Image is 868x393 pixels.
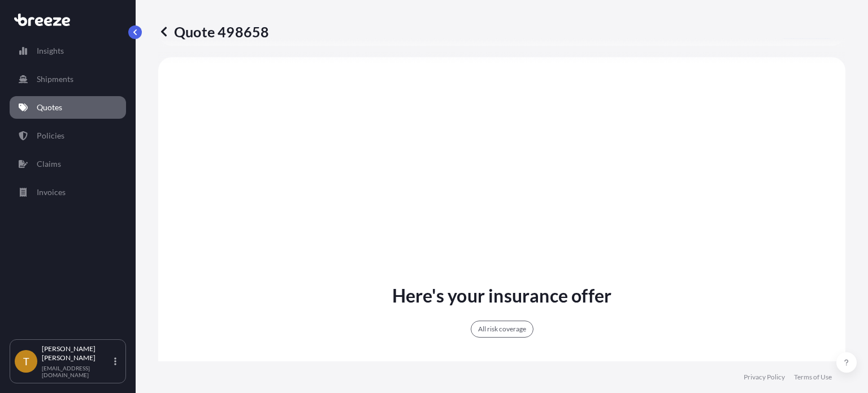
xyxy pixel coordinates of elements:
a: Policies [10,124,126,147]
p: Shipments [37,74,73,85]
a: Shipments [10,68,126,90]
p: Claims [37,158,61,170]
a: Quotes [10,96,126,119]
p: Invoices [37,187,66,198]
div: All risk coverage [471,321,533,338]
a: Privacy Policy [744,373,785,382]
p: Quotes [37,102,62,113]
p: Policies [37,130,64,141]
p: Quote 498658 [158,23,269,41]
span: T [23,356,29,367]
a: Claims [10,153,126,175]
a: Insights [10,40,126,62]
p: [PERSON_NAME] [PERSON_NAME] [42,344,112,362]
a: Terms of Use [794,373,832,382]
p: Insights [37,45,64,57]
a: Invoices [10,181,126,204]
p: Here's your insurance offer [392,282,611,309]
p: [EMAIL_ADDRESS][DOMAIN_NAME] [42,365,112,378]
